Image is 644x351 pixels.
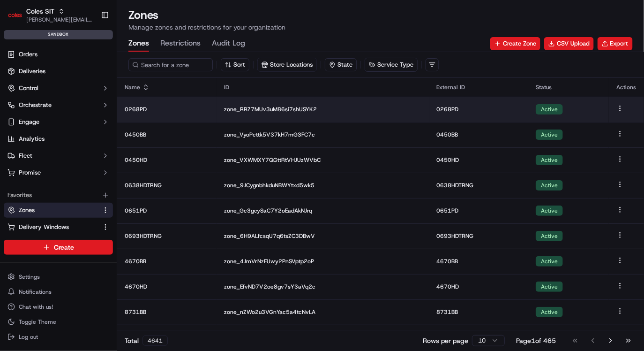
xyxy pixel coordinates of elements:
p: 4670HD [125,283,209,290]
button: Start new chat [159,92,171,104]
span: Zones [19,206,35,214]
p: zone_VXWMXY7QGttRtVHJUzWVbC [224,156,422,164]
p: zone_Gc3gcySaC7Y2oEadAkNJrq [224,207,422,214]
div: Active [536,155,563,165]
span: Knowledge Base [19,136,72,145]
a: CSV Upload [544,37,594,50]
span: Chat with us! [19,303,53,311]
a: 📗Knowledge Base [6,132,75,149]
p: 8731BB [125,308,209,316]
a: 💻API Documentation [75,132,154,149]
span: Settings [19,273,40,281]
div: Active [536,104,563,114]
a: Zones [7,206,98,214]
p: 0450BB [125,131,209,138]
img: Coles SIT [7,8,22,23]
p: 0693HDTRNG [437,232,521,240]
button: Store Locations [258,58,316,71]
button: Restrictions [160,36,201,52]
button: [PERSON_NAME][EMAIL_ADDRESS][PERSON_NAME][DOMAIN_NAME] [26,16,93,23]
div: Total [125,336,168,346]
div: sandbox [4,30,113,39]
p: 0638HDTRNG [125,182,209,189]
p: zone_RRZ7MUv3uM86si7shUSYK2 [224,106,422,113]
span: Toggle Theme [19,318,56,326]
a: Orders [4,47,113,62]
button: Log out [4,330,113,343]
div: Actions [616,84,637,91]
button: Notifications [4,285,113,298]
p: 4670BB [437,258,521,265]
p: 8731BB [437,308,521,316]
p: zone_EfvND7V2oe8gv7sY3aVq2c [224,283,422,290]
img: Nash [9,9,28,28]
input: Got a question? Start typing here... [24,61,169,70]
div: 4641 [142,336,168,346]
p: zone_VyoPcttk5V37kH7mG3FC7c [224,131,422,138]
span: Log out [19,333,38,341]
button: Audit Log [212,36,245,52]
a: Analytics [4,131,113,146]
p: zone_6H9ALfcsqU7q6tsZC3DBwV [224,232,422,240]
div: Active [536,130,563,140]
div: Favorites [4,188,113,203]
button: Engage [4,114,113,130]
span: Promise [19,168,41,177]
button: Store Locations [257,58,317,72]
div: Active [536,256,563,267]
button: Export [598,37,633,50]
button: Promise [4,165,113,180]
span: Notifications [19,288,52,296]
button: Zones [128,36,149,52]
button: Service Type [365,58,417,71]
div: ID [224,84,422,91]
button: Settings [4,270,113,283]
p: zone_4JmVrNzEUwy2PnSVptp2oP [224,258,422,265]
span: API Documentation [89,136,150,145]
p: 0651PD [437,207,521,214]
p: 0268PD [125,106,209,113]
p: 4670HD [437,283,521,290]
div: Start new chat [32,90,154,99]
div: Active [536,307,563,317]
span: Analytics [19,135,45,143]
a: Delivery Windows [7,223,98,231]
span: Deliveries [19,67,45,76]
span: Orders [19,50,37,59]
p: 0450HD [125,156,209,164]
button: Orchestrate [4,98,113,113]
div: We're available if you need us! [32,99,119,107]
p: zone_nZWo2u3VGnYac5a4tcNvLA [224,308,422,316]
div: Status [536,84,601,91]
p: 4670BB [125,258,209,265]
div: External ID [437,84,521,91]
button: Chat with us! [4,300,113,313]
p: 0651PD [125,207,209,214]
button: Control [4,81,113,96]
button: Create Zone [490,37,540,50]
button: State [325,58,357,71]
button: Toggle Theme [4,315,113,328]
p: 0638HDTRNG [437,182,521,189]
p: 0268PD [437,106,521,113]
h1: Zones [128,8,633,23]
div: 💻 [79,137,87,145]
p: zone_9JCygnbhkduNBWYtxd5wk5 [224,182,422,189]
img: 1736555255976-a54dd68f-1ca7-489b-9aae-adbdc363a1c4 [9,90,26,107]
div: Active [536,206,563,216]
button: Coles SIT [26,7,54,16]
div: Active [536,282,563,292]
a: Powered byPylon [66,159,113,166]
button: Coles SITColes SIT[PERSON_NAME][EMAIL_ADDRESS][PERSON_NAME][DOMAIN_NAME] [4,4,97,26]
span: Fleet [19,152,32,160]
div: Page 1 of 465 [516,336,556,345]
button: Zones [4,203,113,218]
p: 0450BB [437,131,521,138]
a: Deliveries [4,64,113,79]
p: Manage zones and restrictions for your organization [128,23,633,32]
div: Name [125,84,209,91]
p: 0693HDTRNG [125,232,209,240]
span: Pylon [93,159,113,166]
